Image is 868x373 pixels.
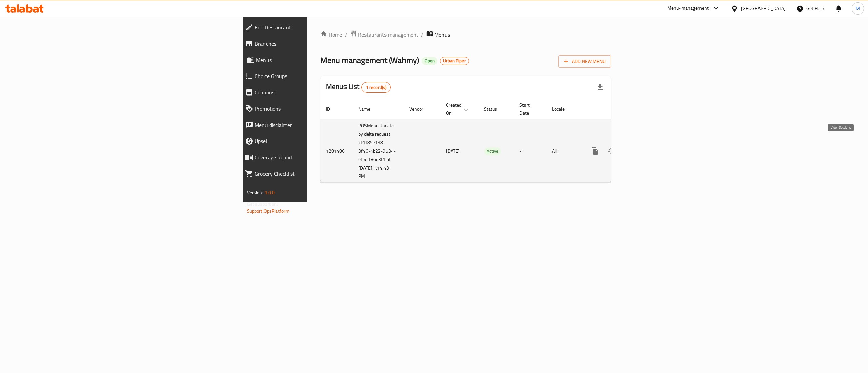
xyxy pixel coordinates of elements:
h2: Menus List [326,82,391,93]
span: ID [326,105,339,113]
span: 1 record(s) [362,84,391,91]
span: Promotions [255,105,383,113]
span: 1.0.0 [264,188,275,197]
span: Coupons [255,88,383,96]
a: Menu disclaimer [240,117,389,133]
span: Menus [434,30,450,39]
a: Coupons [240,84,389,101]
a: Edit Restaurant [240,19,389,36]
span: Choice Groups [255,72,383,80]
span: Urban Piper [440,58,469,64]
span: Start Date [519,101,538,117]
span: Add New Menu [564,57,606,66]
a: Choice Groups [240,68,389,84]
button: Change Status [603,143,619,159]
td: All [547,119,581,183]
span: Upsell [255,137,383,145]
span: [DATE] [446,147,460,155]
span: Active [484,147,501,155]
li: / [421,30,423,39]
th: Actions [581,99,657,119]
div: Total records count [361,82,391,93]
span: Grocery Checklist [255,170,383,178]
span: Edit Restaurant [255,23,383,31]
a: Coverage Report [240,149,389,166]
span: M [856,5,860,12]
span: Coverage Report [255,153,383,161]
a: Branches [240,36,389,52]
div: Open [422,57,437,65]
div: [GEOGRAPHIC_DATA] [741,5,786,12]
span: Created On [446,101,470,117]
span: Menu disclaimer [255,121,383,129]
a: Upsell [240,133,389,149]
button: more [587,143,603,159]
span: Version: [247,188,263,197]
span: Locale [552,105,573,113]
nav: breadcrumb [320,30,611,39]
span: Vendor [409,105,432,113]
span: Get support on: [247,200,278,209]
span: Open [422,58,437,64]
button: Add New Menu [558,55,611,68]
div: Menu-management [667,4,709,13]
a: Menus [240,52,389,68]
span: Branches [255,40,383,48]
a: Grocery Checklist [240,166,389,182]
table: enhanced table [320,99,657,183]
span: Status [484,105,506,113]
span: Menus [256,56,383,64]
td: - [514,119,547,183]
a: Support.OpsPlatform [247,206,290,215]
a: Promotions [240,101,389,117]
span: Name [358,105,379,113]
div: Export file [592,79,608,95]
